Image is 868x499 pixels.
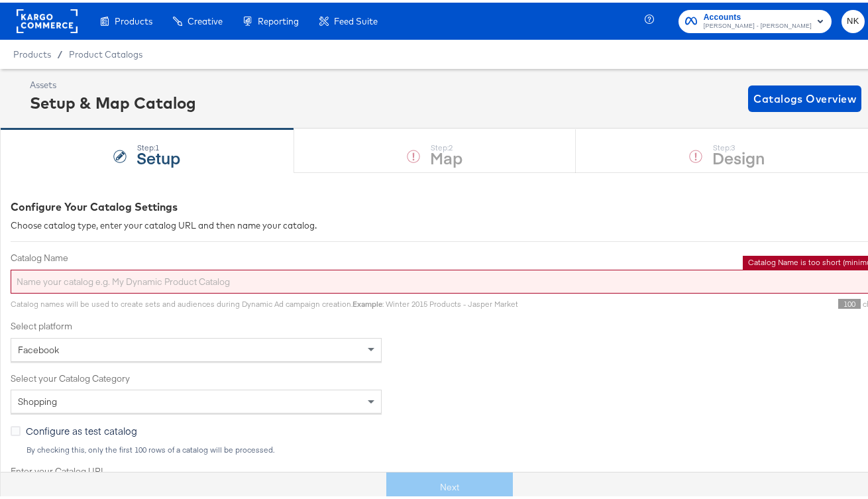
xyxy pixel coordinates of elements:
[51,46,69,57] span: /
[18,341,59,353] span: Facebook
[11,296,518,306] span: Catalog names will be used to create sets and audiences during Dynamic Ad campaign creation. : Wi...
[704,8,812,22] span: Accounts
[13,46,51,57] span: Products
[115,13,152,24] span: Products
[748,83,861,109] button: Catalogs Overview
[30,76,196,89] div: Assets
[841,7,865,30] button: NK
[334,13,378,24] span: Feed Suite
[136,144,180,166] strong: Setup
[353,296,382,306] strong: Example
[69,46,142,57] a: Product Catalogs
[136,140,180,150] div: Step: 1
[838,296,861,306] span: 100
[188,13,223,24] span: Creative
[30,89,196,111] div: Setup & Map Catalog
[847,11,859,27] span: NK
[258,13,299,24] span: Reporting
[704,19,812,29] span: [PERSON_NAME] - [PERSON_NAME]
[678,7,832,30] button: Accounts[PERSON_NAME] - [PERSON_NAME]
[753,87,856,105] span: Catalogs Overview
[26,421,137,435] span: Configure as test catalog
[18,393,57,405] span: Shopping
